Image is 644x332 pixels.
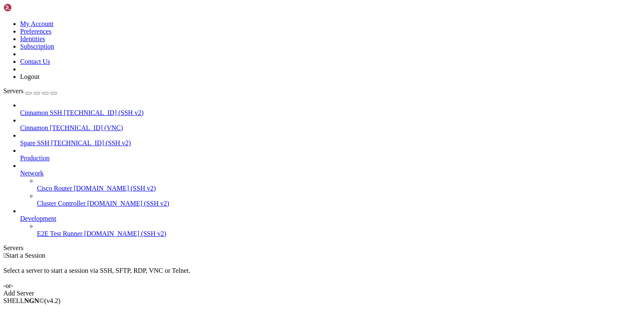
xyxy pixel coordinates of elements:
li: Cinnamon [TECHNICAL_ID] (VNC) [20,117,641,132]
span: [TECHNICAL_ID] (SSH v2) [64,109,143,116]
span: Cinnamon SSH [20,109,62,116]
a: Cisco Router [DOMAIN_NAME] (SSH v2) [37,185,641,192]
span: Development [20,215,56,222]
a: Preferences [20,28,52,35]
li: Cluster Controller [DOMAIN_NAME] (SSH v2) [37,192,641,207]
a: My Account [20,20,54,27]
a: Logout [20,73,39,80]
li: E2E Test Runner [DOMAIN_NAME] (SSH v2) [37,222,641,238]
span: [DOMAIN_NAME] (SSH v2) [87,200,169,207]
img: Shellngn [3,3,52,12]
span: 4.2.0 [44,297,61,304]
span: Spare SSH [20,139,49,146]
span: Start a Session [6,252,45,259]
span:  [3,252,6,259]
a: Cinnamon [TECHNICAL_ID] (VNC) [20,124,641,132]
a: Cinnamon SSH [TECHNICAL_ID] (SSH v2) [20,109,641,117]
span: Servers [3,87,23,94]
a: Network [20,170,641,177]
span: SHELL © [3,297,60,304]
span: [DOMAIN_NAME] (SSH v2) [74,185,156,192]
li: Cisco Router [DOMAIN_NAME] (SSH v2) [37,177,641,192]
a: E2E Test Runner [DOMAIN_NAME] (SSH v2) [37,230,641,238]
span: Production [20,154,49,162]
a: Identities [20,35,45,42]
div: Select a server to start a session via SSH, SFTP, RDP, VNC or Telnet. -or- [3,259,641,290]
a: Spare SSH [TECHNICAL_ID] (SSH v2) [20,139,641,147]
li: Spare SSH [TECHNICAL_ID] (SSH v2) [20,132,641,147]
span: [DOMAIN_NAME] (SSH v2) [84,230,166,237]
a: Subscription [20,43,54,50]
a: Servers [3,87,57,94]
li: Cinnamon SSH [TECHNICAL_ID] (SSH v2) [20,102,641,117]
a: Development [20,215,641,222]
span: [TECHNICAL_ID] (VNC) [50,124,123,131]
span: E2E Test Runner [37,230,83,237]
span: Cisco Router [37,185,72,192]
span: [TECHNICAL_ID] (SSH v2) [51,139,131,146]
b: NGN [24,297,39,304]
li: Development [20,207,641,238]
a: Production [20,154,641,162]
a: Contact Us [20,58,50,65]
div: Add Server [3,290,641,297]
li: Network [20,162,641,207]
span: Network [20,170,44,177]
div: Servers [3,244,641,252]
span: Cluster Controller [37,200,86,207]
span: Cinnamon [20,124,48,131]
li: Production [20,147,641,162]
a: Cluster Controller [DOMAIN_NAME] (SSH v2) [37,200,641,207]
